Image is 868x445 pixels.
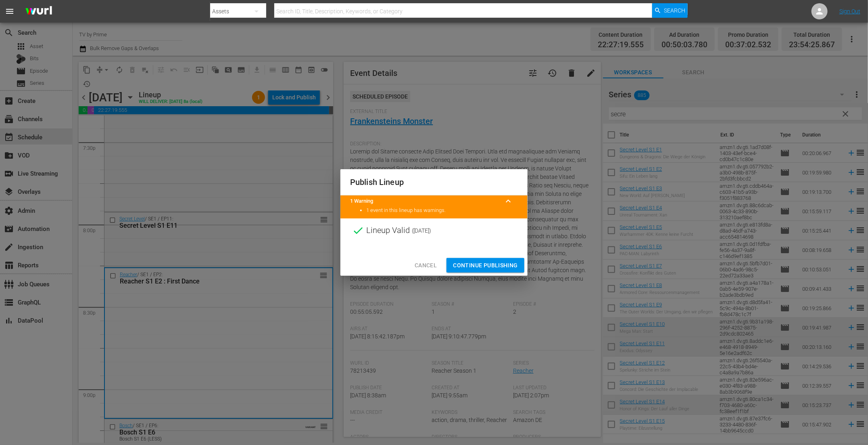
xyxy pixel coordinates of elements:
[350,197,499,205] title: 1 Warning
[447,258,524,273] button: Continue Publishing
[408,258,443,273] button: Cancel
[412,225,431,237] span: ( [DATE] )
[664,3,685,18] span: Search
[415,260,437,271] span: Cancel
[19,2,58,21] img: ans4CAIJ8jUAAAAAAAAAAAAAAAAAAAAAAAAgQb4GAAAAAAAAAAAAAAAAAAAAAAAAJMjXAAAAAAAAAAAAAAAAAAAAAAAAgAT5G...
[839,8,860,15] a: Sign Out
[503,196,513,206] span: keyboard_arrow_up
[340,218,528,243] div: Lineup Valid
[499,191,518,211] button: keyboard_arrow_up
[350,176,518,189] h2: Publish Lineup
[366,207,518,214] li: 1 event in this lineup has warnings.
[453,260,518,271] span: Continue Publishing
[5,6,15,16] span: menu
